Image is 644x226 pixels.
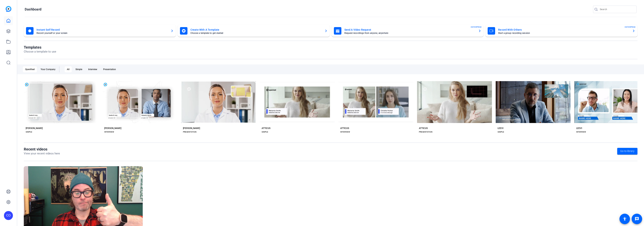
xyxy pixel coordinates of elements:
mat-card-title: Send A Video Request [344,27,475,32]
div: INTERVIEW [104,130,114,133]
mat-card-title: Record With Others [498,27,629,32]
div: SIMPLE [26,130,32,133]
h1: Dashboard [25,7,41,12]
p: View your recent videos here [24,151,60,156]
div: LEEVI [576,127,582,130]
div: ATTICUS [419,127,428,130]
div: [PERSON_NAME] [183,127,200,130]
mat-card-subtitle: Record yourself or your screen [37,32,168,34]
span: ENTERPRISE [471,26,482,28]
span: ENTERPRISE [625,26,636,28]
div: Your Company [38,66,58,72]
div: [PERSON_NAME] [26,127,43,130]
div: INTERVIEW [576,130,586,133]
button: Instant Self RecordRecord yourself or your screen [24,25,176,37]
div: PRESENTATION [419,130,432,133]
div: INTERVIEW [340,130,350,133]
div: CO [4,211,13,220]
button: Create With A TemplateChoose a template to get started [178,25,330,37]
div: SIMPLE [262,130,268,133]
div: Presentation [101,66,118,72]
mat-card-title: Instant Self Record [37,27,168,32]
div: PRESENTATION [183,130,196,133]
mat-card-subtitle: Choose a template to get started [190,32,322,34]
div: All [65,66,72,72]
h1: Recent videos [24,147,60,151]
div: ATTICUS [340,127,349,130]
button: Record With OthersStart a group recording sessionENTERPRISE [485,25,637,37]
span: Go to library [620,149,634,153]
div: SIMPLE [498,130,504,133]
div: OpenReel [23,66,37,72]
mat-icon: message [635,217,639,221]
img: blue-gradient.svg [6,6,11,12]
div: Simple [73,66,84,72]
p: Choose a template to use [24,50,56,54]
div: LEEVI [498,127,503,130]
button: Send A Video RequestRequest recordings from anyone, anywhereENTERPRISE [332,25,484,37]
div: [PERSON_NAME] [104,127,121,130]
mat-card-subtitle: Request recordings from anyone, anywhere [344,32,475,34]
input: Search [600,7,634,12]
mat-card-title: Create With A Template [190,27,322,32]
div: ATTICUS [262,127,270,130]
mat-card-subtitle: Start a group recording session [498,32,629,34]
a: Go to library [617,148,637,155]
mat-icon: accessibility [622,217,627,221]
div: Interview [86,66,99,72]
h1: Templates [24,45,56,50]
